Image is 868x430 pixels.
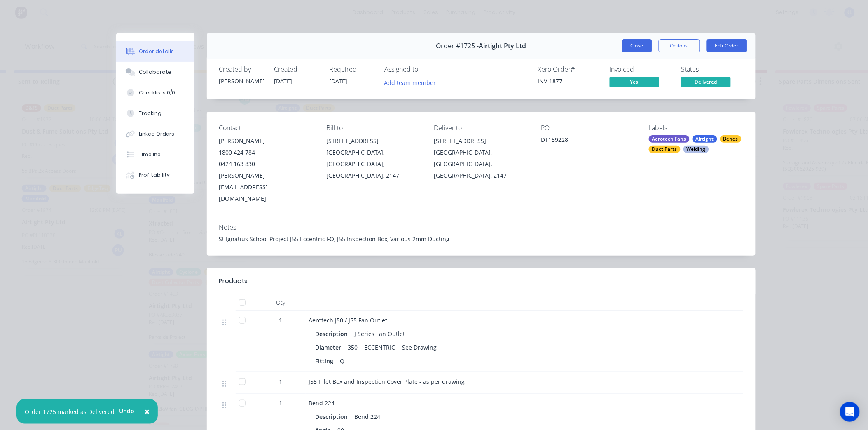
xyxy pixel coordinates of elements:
div: Linked Orders [139,130,174,138]
div: Order 1725 marked as Delivered [25,407,115,416]
button: Profitability [116,165,194,186]
button: Delivered [681,77,731,89]
button: Edit Order [707,39,747,52]
div: Airtight [693,135,717,143]
div: Order details [139,48,174,55]
span: 1 [279,377,283,386]
div: 0424 163 830 [219,158,314,170]
div: Bends [720,135,742,143]
div: Checklists 0/0 [139,89,175,96]
div: Bill to [326,124,421,132]
div: Invoiced [610,66,671,73]
div: [STREET_ADDRESS] [326,135,421,147]
div: [PERSON_NAME][EMAIL_ADDRESS][DOMAIN_NAME] [219,170,314,204]
div: Q [337,355,348,367]
div: Description [316,411,351,423]
span: Aerotech J50 / J55 Fan Outlet [309,316,388,324]
div: Created by [219,66,264,73]
div: [PERSON_NAME] [219,135,314,147]
div: [GEOGRAPHIC_DATA], [GEOGRAPHIC_DATA], [GEOGRAPHIC_DATA], 2147 [326,147,421,181]
div: Labels [649,124,743,132]
span: Bend 224 [309,399,335,407]
span: × [145,406,150,417]
div: DT159228 [541,135,636,147]
div: Collaborate [139,68,171,76]
div: Tracking [139,110,161,117]
div: Welding [683,146,709,153]
div: Status [681,66,743,73]
div: Assigned to [385,66,467,73]
div: J Series Fan Outlet [351,328,409,340]
div: Profitability [139,172,170,179]
div: INV-1877 [538,77,600,85]
div: Fitting [316,355,337,367]
button: Order details [116,41,194,62]
div: Timeline [139,151,161,158]
div: Notes [219,223,743,231]
div: Required [330,66,375,73]
button: Close [622,39,652,52]
div: Open Intercom Messenger [840,402,860,422]
div: Products [219,276,248,286]
button: Linked Orders [116,124,194,144]
div: Diameter [316,341,345,353]
div: Bend 224 [351,411,384,423]
div: [STREET_ADDRESS][GEOGRAPHIC_DATA], [GEOGRAPHIC_DATA], [GEOGRAPHIC_DATA], 2147 [434,135,528,181]
div: PO [541,124,636,132]
button: Timeline [116,144,194,165]
span: 1 [279,399,283,407]
span: Delivered [681,77,731,87]
button: Close [136,402,158,421]
div: [PERSON_NAME] [219,77,264,85]
div: 1800 424 784 [219,147,314,158]
span: J55 Inlet Box and Inspection Cover Plate - as per drawing [309,378,465,385]
div: Contact [219,124,314,132]
div: Aerotech Fans [649,135,690,143]
button: Add team member [380,77,440,88]
div: Deliver to [434,124,528,132]
span: Order #1725 - [436,42,479,50]
span: [DATE] [274,77,292,85]
div: St Ignatius School Project J55 Eccentric FO, J55 Inspection Box, Various 2mm Ducting [219,235,743,243]
div: Qty [256,294,306,311]
span: Airtight Pty Ltd [479,42,526,50]
div: [GEOGRAPHIC_DATA], [GEOGRAPHIC_DATA], [GEOGRAPHIC_DATA], 2147 [434,147,528,181]
button: Collaborate [116,62,194,82]
button: Checklists 0/0 [116,82,194,103]
div: 350 ECCENTRIC - See Drawing [345,341,440,353]
div: Description [316,328,351,340]
button: Undo [115,404,139,417]
div: Created [274,66,320,73]
div: [STREET_ADDRESS][GEOGRAPHIC_DATA], [GEOGRAPHIC_DATA], [GEOGRAPHIC_DATA], 2147 [326,135,421,181]
button: Add team member [385,77,441,88]
span: Yes [610,77,659,87]
div: Duct Parts [649,146,681,153]
span: 1 [279,316,283,324]
span: [DATE] [330,77,348,85]
div: Xero Order # [538,66,600,73]
button: Tracking [116,103,194,124]
div: [PERSON_NAME]1800 424 7840424 163 830[PERSON_NAME][EMAIL_ADDRESS][DOMAIN_NAME] [219,135,314,204]
div: [STREET_ADDRESS] [434,135,528,147]
button: Options [659,39,700,52]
